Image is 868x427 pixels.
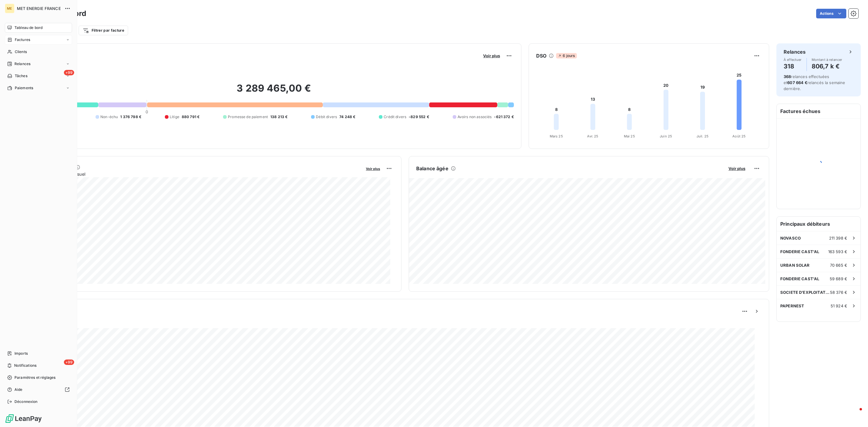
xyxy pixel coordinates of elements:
h2: 3 289 465,00 € [34,82,514,100]
span: 138 213 € [270,114,288,120]
span: Relances [14,61,30,67]
h6: Factures échues [777,104,860,118]
span: Imports [14,351,28,356]
a: Clients [5,47,72,57]
tspan: Août 25 [732,134,746,138]
span: 211 398 € [829,236,847,240]
span: SOCIETE D'EXPLOITATION DES MARCHES COMMUNAUX [780,290,830,295]
a: Paramètres et réglages [5,373,72,382]
span: Débit divers [316,114,337,120]
span: Notifications [14,363,36,368]
a: Relances [5,59,72,69]
span: Tableau de bord [14,25,42,30]
span: Paramètres et réglages [14,375,55,380]
span: 58 376 € [830,290,847,295]
span: Clients [15,49,27,55]
span: 163 593 € [828,249,847,254]
span: +99 [64,359,74,365]
span: FONDERIE CAST'AL [780,276,819,281]
h6: DSO [536,52,546,59]
span: Avoirs non associés [458,114,492,120]
button: Voir plus [364,166,382,171]
span: Voir plus [366,167,380,171]
span: -621 372 € [494,114,514,120]
span: +99 [64,70,74,75]
span: relances effectuées et relancés la semaine dernière. [784,74,845,91]
tspan: Avr. 25 [587,134,598,138]
span: 70 665 € [830,263,847,268]
iframe: Intercom live chat [848,407,862,421]
span: Factures [15,37,30,42]
tspan: Juin 25 [660,134,672,138]
span: Montant à relancer [812,58,842,61]
h4: 806,7 k € [812,61,842,71]
a: Tableau de bord [5,23,72,33]
span: Voir plus [483,53,500,58]
tspan: Mars 25 [550,134,563,138]
img: Logo LeanPay [5,414,42,423]
div: ME [5,4,14,13]
span: 1 376 798 € [120,114,141,120]
button: Actions [816,9,846,18]
span: Tâches [15,73,27,79]
span: Crédit divers [384,114,406,120]
span: 59 689 € [830,276,847,281]
tspan: Mai 25 [624,134,635,138]
span: Déconnexion [14,399,38,404]
span: 6 jours [556,53,577,58]
span: 368 [784,74,791,79]
span: 607 664 € [787,80,807,85]
a: Aide [5,385,72,394]
span: 880 791 € [182,114,200,120]
span: PAPERNEST [780,303,804,308]
a: Factures [5,35,72,45]
h4: 318 [784,61,802,71]
h6: Principaux débiteurs [777,217,860,231]
a: Imports [5,349,72,358]
tspan: Juil. 25 [697,134,709,138]
button: Filtrer par facture [79,26,128,35]
a: Paiements [5,83,72,93]
span: 74 248 € [339,114,355,120]
span: À effectuer [784,58,802,61]
span: Voir plus [728,166,745,171]
button: Voir plus [481,53,502,58]
span: FONDERIE CAST'AL [780,249,819,254]
h6: Balance âgée [416,165,448,172]
span: -829 552 € [409,114,429,120]
span: 0 [146,109,148,114]
a: +99Tâches [5,71,72,81]
span: Non-échu [100,114,118,120]
span: URBAN SOLAR [780,263,810,268]
span: Promesse de paiement [228,114,268,120]
span: Paiements [15,85,33,91]
button: Voir plus [727,166,747,171]
span: Aide [14,387,23,392]
span: Litige [170,114,179,120]
h6: Relances [784,48,806,55]
span: Chiffre d'affaires mensuel [34,171,362,177]
span: 51 924 € [831,303,847,308]
span: MET ENERGIE FRANCE [17,6,61,11]
span: NOVASCO [780,236,801,240]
